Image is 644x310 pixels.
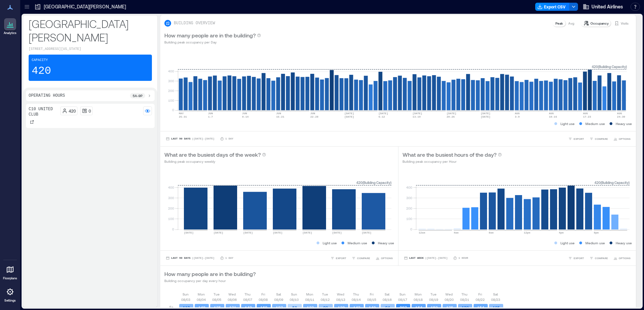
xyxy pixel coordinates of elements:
text: 12am [419,231,425,234]
tspan: 400 [406,185,412,189]
a: Analytics [2,16,19,37]
text: 168 [260,305,267,310]
text: 13-19 [413,115,421,118]
p: Wed [445,291,453,297]
text: 3-9 [515,115,520,118]
span: EXPORT [336,256,346,260]
p: What are the busiest hours of the day? [402,151,496,159]
span: OPTIONS [619,137,631,141]
button: OPTIONS [612,135,632,142]
tspan: 400 [168,185,174,189]
tspan: 200 [168,89,174,93]
text: AUG [617,112,622,115]
text: 1-7 [208,115,213,118]
button: Export CSV [535,3,570,11]
p: What are the busiest days of the week? [164,151,261,159]
p: Sun [183,291,189,297]
p: 1 Hour [458,256,468,260]
text: [DATE] [332,231,342,234]
text: [DATE] [447,112,456,115]
p: Sat [493,291,498,297]
text: 20-26 [447,115,455,118]
text: 4am [454,231,459,234]
span: OPTIONS [381,256,393,260]
span: COMPARE [595,256,608,260]
button: Last Week |[DATE]-[DATE] [402,255,449,261]
span: OPTIONS [619,256,631,260]
p: Thu [353,291,359,297]
p: 08/10 [290,297,299,302]
span: COMPARE [595,137,608,141]
p: Mon [306,291,313,297]
p: 08/18 [414,297,423,302]
text: AUG [515,112,520,115]
text: JUN [242,112,247,115]
text: 127 [276,305,283,310]
p: 08/15 [367,297,376,302]
tspan: 200 [406,206,412,210]
p: 420 [69,108,76,114]
p: Floorplans [3,276,17,280]
p: 08/16 [383,297,392,302]
text: 207 [400,305,407,310]
text: 164 [415,305,422,310]
p: 08/05 [212,297,221,302]
text: [DATE] [362,231,372,234]
button: United Airlines [581,1,625,12]
p: 08/23 [491,297,500,302]
p: Heavy use [616,240,632,246]
text: 148 [198,305,205,310]
p: How many people are in the building? [164,270,256,278]
p: Tue [214,291,220,297]
text: [DATE] [344,115,354,118]
p: 08/19 [429,297,438,302]
p: 08/11 [305,297,314,302]
text: [DATE] [184,231,194,234]
text: 25-31 [179,115,187,118]
p: Settings [4,299,16,303]
p: Thu [461,291,468,297]
p: Light use [323,240,337,246]
p: Sun [291,291,297,297]
p: Medium use [348,240,367,246]
span: COMPARE [357,256,370,260]
text: 133 [307,305,314,310]
p: Light use [560,240,575,246]
tspan: 0 [172,227,174,231]
text: 131 [229,305,236,310]
p: [GEOGRAPHIC_DATA][PERSON_NAME] [29,17,152,44]
tspan: 100 [168,217,174,221]
text: 120 [462,305,469,310]
text: 10-16 [549,115,557,118]
p: BUILDING OVERVIEW [174,21,215,26]
p: 5a - 9p [133,93,142,98]
p: Heavy use [378,240,394,246]
text: [DATE] [302,231,312,234]
p: Building peak occupancy weekly [164,159,266,164]
p: 08/14 [352,297,361,302]
text: 135 [214,305,221,310]
text: 154 [477,305,484,310]
text: 143 [353,305,360,310]
text: [DATE] [214,231,223,234]
p: 1 Day [225,256,233,260]
text: 138 [338,305,345,310]
tspan: 300 [406,196,412,200]
text: MAY [179,112,184,115]
p: Occupancy [590,21,609,26]
p: Thu [245,291,251,297]
p: [STREET_ADDRESS][US_STATE] [29,46,152,52]
p: Wed [337,291,344,297]
p: Mon [415,291,422,297]
text: JUN [208,112,213,115]
span: EXPORT [574,256,584,260]
button: COMPARE [588,135,609,142]
text: [DATE] [344,112,354,115]
p: Sun [399,291,406,297]
text: 6-12 [379,115,385,118]
a: Settings [2,284,18,305]
p: 08/03 [181,297,190,302]
p: Sat [385,291,389,297]
text: 94 [385,305,390,310]
p: Tue [430,291,437,297]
